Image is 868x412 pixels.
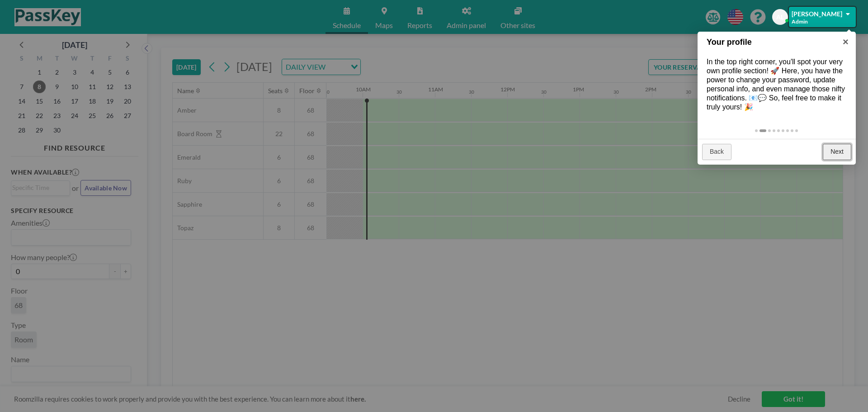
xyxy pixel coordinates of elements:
a: × [835,32,856,52]
div: In the top right corner, you'll spot your very own profile section! 🚀 Here, you have the power to... [698,48,856,121]
span: AL [776,13,784,21]
a: Next [823,144,851,160]
h1: Your profile [707,36,833,48]
a: Back [702,144,731,160]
